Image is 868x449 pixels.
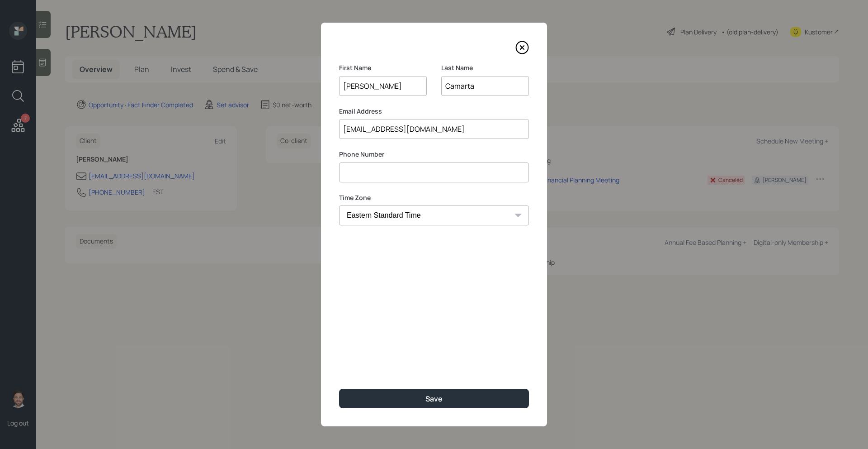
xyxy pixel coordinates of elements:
[339,389,529,408] button: Save
[339,150,529,159] label: Phone Number
[339,63,427,72] label: First Name
[425,394,443,404] div: Save
[339,107,529,116] label: Email Address
[441,63,529,72] label: Last Name
[339,193,529,202] label: Time Zone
